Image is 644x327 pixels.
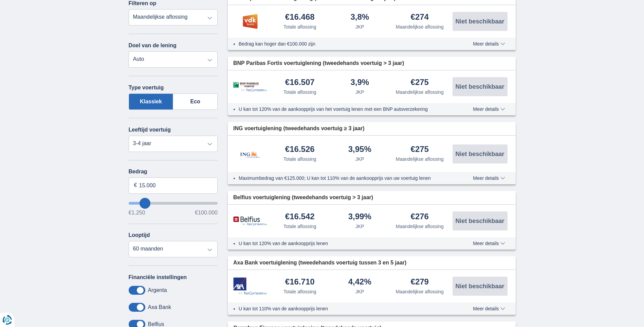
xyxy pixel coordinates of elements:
img: product.pl.alt ING [233,142,267,165]
label: Eco [173,93,218,110]
label: Doel van de lening [129,42,177,49]
button: Niet beschikbaar [453,144,508,163]
div: €16.710 [285,278,315,287]
button: Meer details [468,306,510,311]
span: € [134,182,137,189]
button: Meer details [468,41,510,47]
div: Totale aflossing [283,156,316,162]
span: Meer details [473,41,505,46]
span: Niet beschikbaar [455,218,504,224]
div: Maandelijkse aflossing [396,89,444,96]
li: U kan tot 110% van de aankoopprijs lenen [239,305,448,312]
label: Argenta [148,287,167,293]
div: €16.526 [285,145,315,154]
div: 3,9% [350,78,369,87]
div: JKP [355,156,364,162]
div: €275 [411,78,429,87]
div: €275 [411,145,429,154]
span: Meer details [473,306,505,311]
div: Maandelijkse aflossing [396,223,444,230]
div: €279 [411,278,429,287]
div: Totale aflossing [283,89,316,96]
span: Belfius voertuiglening (tweedehands voertuig > 3 jaar) [233,194,373,202]
li: Bedrag kan hoger dan €100.000 zijn [239,40,448,47]
span: Meer details [473,241,505,246]
img: product.pl.alt BNP Paribas Fortis [233,82,267,92]
label: Axa Bank [148,304,171,310]
div: Totale aflossing [283,23,316,30]
div: Totale aflossing [283,223,316,230]
li: U kan tot 120% van de aankoopprijs van het voertuig lenen met een BNP autoverzekering [239,106,448,113]
div: €274 [411,13,429,22]
label: Filteren op [129,0,157,6]
span: Meer details [473,176,505,180]
label: Looptijd [129,232,150,238]
div: €16.542 [285,212,315,222]
div: JKP [355,288,364,295]
span: Niet beschikbaar [455,84,504,90]
button: Niet beschikbaar [453,211,508,230]
button: Niet beschikbaar [453,12,508,31]
div: JKP [355,89,364,96]
button: Meer details [468,106,510,112]
img: product.pl.alt VDK bank [233,13,267,30]
span: Axa Bank voertuiglening (tweedehands voertuig tussen 3 en 5 jaar) [233,259,406,267]
img: product.pl.alt Axa Bank [233,277,267,295]
div: 3,99% [348,212,371,222]
img: product.pl.alt Belfius [233,216,267,226]
span: €100.000 [195,210,218,216]
button: Meer details [468,175,510,181]
span: €1.250 [129,210,145,216]
div: 3,95% [348,145,371,154]
span: Meer details [473,107,505,111]
button: Niet beschikbaar [453,277,508,296]
label: Financiële instellingen [129,274,187,280]
label: Type voertuig [129,85,164,91]
button: Meer details [468,241,510,246]
span: BNP Paribas Fortis voertuiglening (tweedehands voertuig > 3 jaar) [233,59,404,67]
div: JKP [355,23,364,30]
div: 3,8% [350,13,369,22]
span: Niet beschikbaar [455,18,504,24]
div: Maandelijkse aflossing [396,23,444,30]
div: Totale aflossing [283,288,316,295]
button: Niet beschikbaar [453,77,508,96]
div: 4,42% [348,278,371,287]
div: €16.507 [285,78,315,87]
label: Klassiek [129,93,173,110]
li: U kan tot 120% van de aankoopprijs lenen [239,240,448,247]
label: Bedrag [129,169,218,175]
div: €16.468 [285,13,315,22]
li: Maximumbedrag van €125.000; U kan tot 110% van de aankoopprijs van uw voertuig lenen [239,175,448,182]
div: JKP [355,223,364,230]
div: Maandelijkse aflossing [396,288,444,295]
label: Leeftijd voertuig [129,127,171,133]
span: Niet beschikbaar [455,283,504,289]
span: Niet beschikbaar [455,151,504,157]
div: Maandelijkse aflossing [396,156,444,162]
input: wantToBorrow [129,202,218,205]
span: ING voertuiglening (tweedehands voertuig ≥ 3 jaar) [233,125,365,133]
div: €276 [411,212,429,222]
